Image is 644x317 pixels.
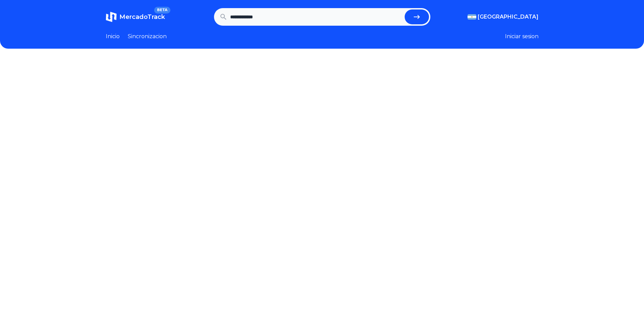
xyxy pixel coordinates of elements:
[106,11,117,22] img: MercadoTrack
[128,32,167,41] a: Sincronizacion
[468,14,476,20] img: Argentina
[106,11,165,22] a: MercadoTrackBETA
[119,13,165,21] span: MercadoTrack
[505,32,539,41] button: Iniciar sesion
[468,13,539,21] button: [GEOGRAPHIC_DATA]
[154,7,170,14] span: BETA
[478,13,539,21] span: [GEOGRAPHIC_DATA]
[106,32,120,41] a: Inicio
